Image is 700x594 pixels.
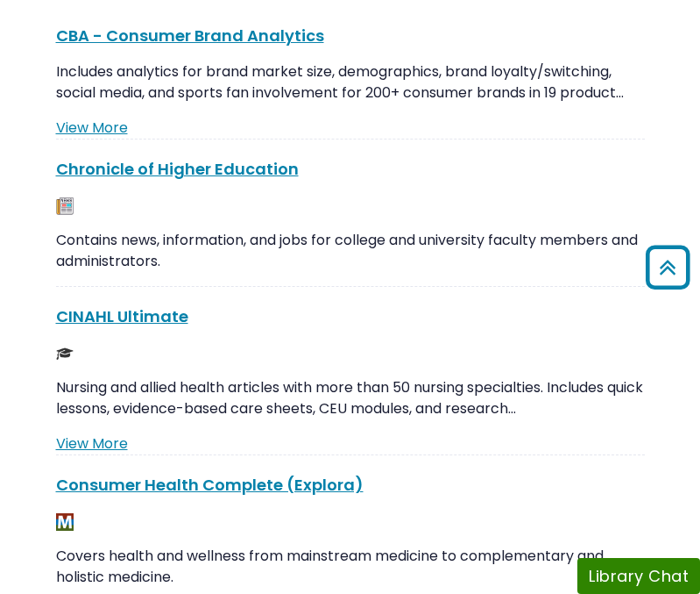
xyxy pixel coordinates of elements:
button: Library Chat [577,558,700,594]
p: Covers health and wellness from mainstream medicine to complementary and holistic medicine. [56,546,645,588]
a: Chronicle of Higher Education [56,158,299,180]
a: Consumer Health Complete (Explora) [56,474,364,496]
a: Back to Top [640,253,696,282]
a: CBA - Consumer Brand Analytics [56,25,324,47]
img: Scholarly or Peer Reviewed [56,345,74,362]
img: MeL (Michigan electronic Library) [56,513,74,531]
a: View More [56,118,128,138]
p: Nursing and allied health articles with more than 50 nursing specialties. Includes quick lessons,... [56,377,645,419]
a: View More [56,433,128,454]
p: Includes analytics for brand market size, demographics, brand loyalty/switching, social media, an... [56,61,645,104]
img: Newspapers [56,197,74,215]
a: CINAHL Ultimate [56,305,188,327]
p: Contains news, information, and jobs for college and university faculty members and administrators. [56,230,645,272]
